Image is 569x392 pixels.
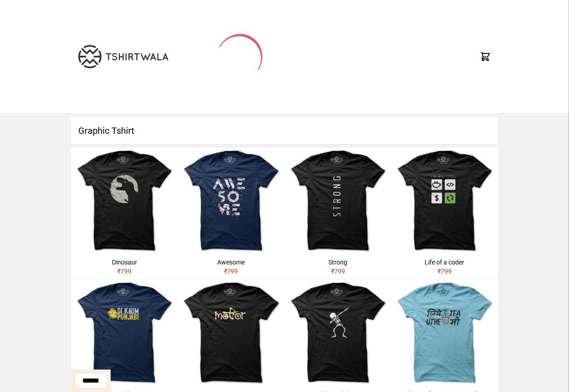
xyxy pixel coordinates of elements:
[224,268,238,275] span: ₹ 799
[288,258,388,267] div: Strong
[181,258,281,267] div: Awesome
[391,148,498,254] img: life-of-a-coder.jpg
[75,258,174,267] div: Dinosaur
[285,148,391,254] img: strong.jpg
[117,268,131,275] span: ₹ 799
[178,148,284,254] img: awesome.jpg
[78,45,168,68] img: TW-LOGO-400-104.png
[285,280,391,386] img: skeleton-dabbing.jpg
[178,280,284,386] img: motor.jpg
[438,268,452,275] span: ₹ 799
[285,148,391,279] a: Strong₹799
[391,280,498,386] img: jithe-tea-uthe-me.jpg
[71,117,498,144] h1: Graphic Tshirt
[395,258,494,267] div: Life of a coder
[391,148,498,279] a: Life of a coder₹799
[178,148,284,279] a: Awesome₹799
[331,268,345,275] span: ₹ 799
[71,280,178,386] img: shera-di-kaum-punjabi-1.jpg
[71,148,178,254] img: dinosaur.jpg
[71,148,178,279] a: Dinosaur₹799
